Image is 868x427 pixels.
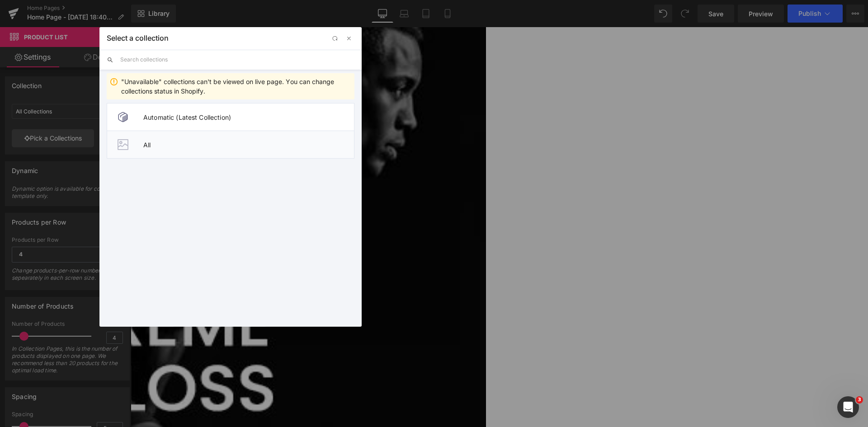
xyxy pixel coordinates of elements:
[120,50,354,70] input: Search collections
[143,113,354,121] span: Automatic (Latest Collection)
[107,33,169,42] p: Select a collection
[121,77,351,96] div: "Unavailable" collections can't be viewed on live page. You can change collections status in Shop...
[143,141,354,149] span: All
[837,396,859,418] iframe: Intercom live chat
[856,396,863,404] span: 3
